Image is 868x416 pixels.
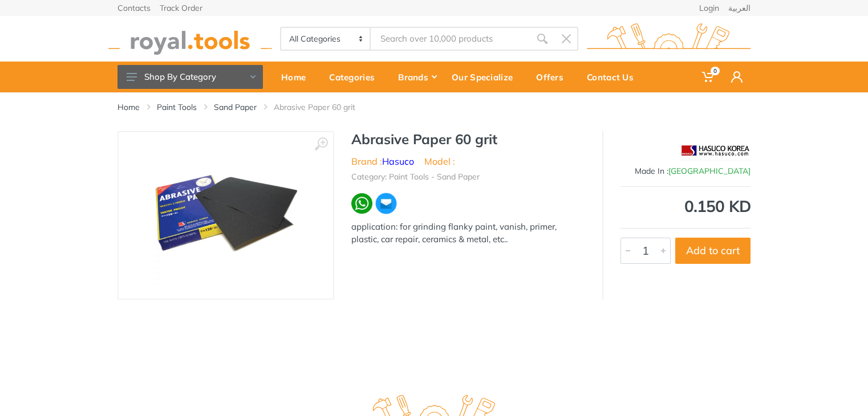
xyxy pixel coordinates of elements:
[281,28,371,50] select: Category
[579,62,649,92] a: Contact Us
[351,131,585,148] h1: Abrasive Paper 60 grit
[680,137,751,165] img: Hasuco
[444,62,528,92] a: Our Specialize
[444,65,528,89] div: Our Specialize
[668,166,751,176] span: [GEOGRAPHIC_DATA]
[694,62,723,92] a: 0
[273,65,321,89] div: Home
[157,101,197,113] a: Paint Tools
[154,144,298,287] img: Royal Tools - Abrasive Paper 60 grit
[728,4,751,12] a: العربية
[390,65,444,89] div: Brands
[711,67,720,75] span: 0
[375,192,398,215] img: ma.webp
[117,101,751,113] nav: breadcrumb
[117,65,263,89] button: Shop By Category
[321,65,390,89] div: Categories
[351,193,372,214] img: wa.webp
[351,221,585,246] div: application: for grinding flanky paint, vanish, primer, plastic, car repair, ceramics & metal, etc..
[579,65,649,89] div: Contact Us
[382,156,414,167] a: Hasuco
[587,23,751,55] img: royal.tools Logo
[675,238,751,264] button: Add to cart
[117,4,151,12] a: Contacts
[528,62,579,92] a: Offers
[371,27,530,51] input: Site search
[274,101,372,113] li: Abrasive Paper 60 grit
[424,154,455,168] li: Model :
[108,23,272,55] img: royal.tools Logo
[321,62,390,92] a: Categories
[117,101,140,113] a: Home
[351,171,480,183] li: Category: Paint Tools - Sand Paper
[214,101,257,113] a: Sand Paper
[160,4,202,12] a: Track Order
[528,65,579,89] div: Offers
[620,165,751,177] div: Made In :
[351,154,414,168] li: Brand :
[699,4,719,12] a: Login
[620,198,751,214] div: 0.150 KD
[273,62,321,92] a: Home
